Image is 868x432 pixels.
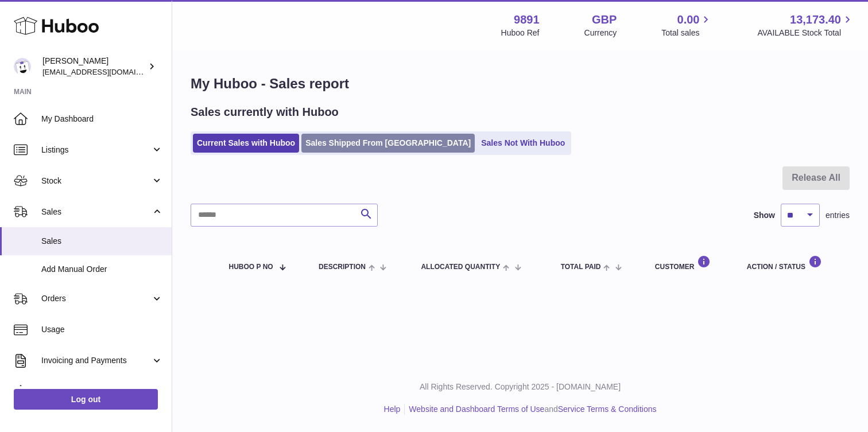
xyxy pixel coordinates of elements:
[558,404,657,414] a: Service Terms & Conditions
[661,28,712,38] span: Total sales
[561,263,601,271] span: Total paid
[229,263,273,271] span: Huboo P no
[477,134,569,153] a: Sales Not With Huboo
[757,28,854,38] span: AVAILABLE Stock Total
[41,324,163,335] span: Usage
[421,263,500,271] span: ALLOCATED Quantity
[384,404,401,414] a: Help
[790,12,841,28] span: 13,173.40
[592,12,617,28] strong: GBP
[501,28,540,38] div: Huboo Ref
[42,56,146,77] div: [PERSON_NAME]
[42,67,169,76] span: [EMAIL_ADDRESS][DOMAIN_NAME]
[405,404,656,415] li: and
[41,355,151,366] span: Invoicing and Payments
[191,75,850,93] h1: My Huboo - Sales report
[41,264,163,275] span: Add Manual Order
[754,210,775,221] label: Show
[41,236,163,247] span: Sales
[301,134,475,153] a: Sales Shipped From [GEOGRAPHIC_DATA]
[14,389,158,410] a: Log out
[41,145,151,155] span: Listings
[41,114,163,124] span: My Dashboard
[747,255,838,271] div: Action / Status
[661,12,712,38] a: 0.00 Total sales
[757,12,854,38] a: 13,173.40 AVAILABLE Stock Total
[514,12,540,28] strong: 9891
[826,210,850,221] span: entries
[41,207,151,217] span: Sales
[409,404,544,414] a: Website and Dashboard Terms of Use
[677,12,700,28] span: 0.00
[193,134,299,153] a: Current Sales with Huboo
[584,28,617,38] div: Currency
[191,104,339,120] h2: Sales currently with Huboo
[655,255,724,271] div: Customer
[319,263,366,271] span: Description
[14,58,31,75] img: ro@thebitterclub.co.uk
[41,293,151,304] span: Orders
[41,176,151,186] span: Stock
[181,382,859,392] p: All Rights Reserved. Copyright 2025 - [DOMAIN_NAME]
